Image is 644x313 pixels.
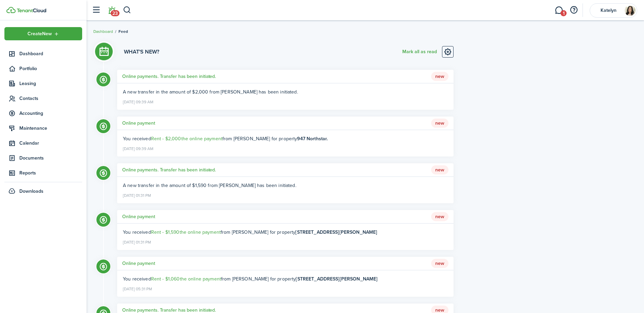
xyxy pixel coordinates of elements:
span: New [431,72,448,81]
time: [DATE] 05:31 PM [123,284,152,293]
span: Rent - $1,590 [151,229,180,236]
span: Feed [118,28,128,35]
span: A new transfer in the amount of $1,590 from [PERSON_NAME] has been initiated. [123,182,296,189]
button: Open resource center [568,4,579,16]
h5: Online payments. Transfer has been initiated. [122,166,216,173]
img: TenantCloud [6,7,16,13]
a: Dashboard [4,47,82,60]
h5: Online payment [122,120,155,127]
h5: Online payment [122,213,155,220]
span: Documents [19,154,82,162]
ng-component: You received from [PERSON_NAME] for property [123,135,328,142]
span: Contacts [19,95,82,102]
h5: Online payment [122,260,155,267]
span: 1 [560,10,567,16]
span: Accounting [19,110,82,117]
a: Rent - $2,000the online payment [151,135,222,142]
span: New [431,212,448,222]
img: Katelyn [625,5,636,16]
a: Reports [4,166,82,180]
h3: What's new? [124,48,159,56]
span: Leasing [19,80,82,87]
span: Calendar [19,140,82,147]
span: Portfolio [19,65,82,72]
span: Downloads [19,188,43,195]
span: Rent - $1,060 [151,275,180,283]
a: Rent - $1,060the online payment [151,275,221,283]
span: A new transfer in the amount of $2,000 from [PERSON_NAME] has been initiated. [123,88,298,96]
b: 947 Northstar. [297,135,328,142]
b: [STREET_ADDRESS][PERSON_NAME] [295,229,377,236]
span: Dashboard [19,50,82,57]
a: Messaging [552,2,565,19]
b: [STREET_ADDRESS][PERSON_NAME] [296,275,378,283]
span: New [431,165,448,175]
span: New [431,259,448,268]
ng-component: You received from [PERSON_NAME] for property [123,275,378,283]
button: Search [123,4,131,16]
span: New [431,119,448,128]
h5: Online payments. Transfer has been initiated. [122,73,216,80]
img: TenantCloud [17,8,46,13]
a: Dashboard [93,28,113,35]
span: Reports [19,169,82,176]
span: Create New [27,32,52,36]
time: [DATE] 09:39 AM [123,97,153,106]
button: Open menu [4,27,82,40]
span: Rent - $2,000 [151,135,181,142]
span: Katelyn [595,8,622,13]
time: [DATE] 01:31 PM [123,190,151,199]
button: Mark all as read [402,46,437,58]
button: Open sidebar [90,4,103,17]
time: [DATE] 09:39 AM [123,144,153,152]
ng-component: You received from [PERSON_NAME] for property [123,229,377,236]
span: Maintenance [19,125,82,132]
a: Rent - $1,590the online payment [151,229,221,236]
time: [DATE] 01:31 PM [123,237,151,246]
